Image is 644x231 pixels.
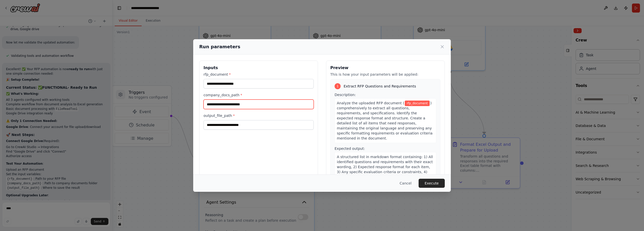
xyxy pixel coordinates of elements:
p: This is how your input parameters will be applied: [330,72,440,77]
h2: Run parameters [199,43,240,50]
span: Variable: rfp_document [405,101,430,106]
h3: Inputs [204,65,314,71]
span: Extract RFP Questions and Requirements [344,84,416,89]
h3: Preview [330,65,440,71]
div: 1 [335,83,341,89]
label: rfp_document [204,72,314,77]
label: company_docs_path [204,93,314,98]
button: Cancel [396,179,416,188]
span: A structured list in markdown format containing: 1) All identified questions and requirements wit... [337,155,433,199]
button: Execute [419,179,445,188]
label: output_file_path [204,113,314,118]
span: Analyze the uploaded RFP document ( [337,101,404,105]
span: Expected output: [335,147,365,151]
span: Description: [335,93,356,97]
